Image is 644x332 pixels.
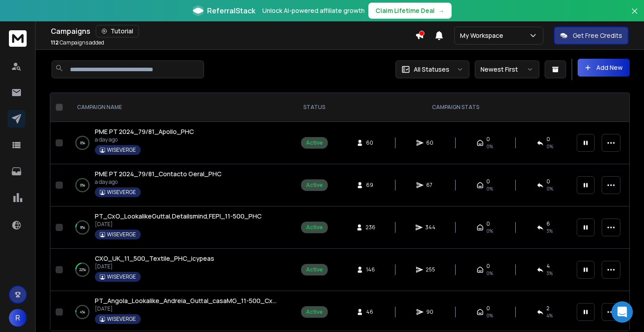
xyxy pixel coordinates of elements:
td: 9%PT_CxO_LookalikeGuttal,Detailsmind,FEPI_11-500_PHC[DATE]WISEVERGE [66,206,289,249]
span: ReferralStack [207,5,255,16]
p: WISEVERGE [107,189,136,196]
div: Active [306,139,323,146]
div: Campaigns [51,25,415,37]
span: 0% [486,270,493,277]
span: 0 % [546,143,553,150]
span: 0 [546,136,550,143]
button: R [9,309,27,327]
div: Active [306,182,323,189]
span: 236 [366,224,375,231]
th: CAMPAIGN NAME [66,93,289,122]
p: Campaigns added [51,39,104,46]
span: CXO_UK_11_500_Textile_PHC_icypeas [95,254,214,263]
p: 0 % [80,138,85,147]
span: 0% [486,143,493,150]
th: STATUS [289,93,339,122]
td: 0%PME PT 2024_79/81_Apollo_PHCa day agoWISEVERGE [66,122,289,164]
p: 0 % [80,181,85,190]
span: 0% [486,312,493,319]
th: CAMPAIGN STATS [339,93,571,122]
span: 0 [486,305,490,312]
p: 9 % [80,223,85,232]
p: Get Free Credits [573,31,622,40]
span: 67 [426,182,435,189]
p: [DATE] [95,305,280,312]
span: 0 [546,178,550,185]
span: 146 [366,266,375,273]
span: 344 [425,224,436,231]
a: PME PT 2024_79/81_Contacto Geral_PHC [95,170,221,178]
p: [DATE] [95,263,214,270]
span: PT_CxO_LookalikeGuttal,Detailsmind,FEPI_11-500_PHC [95,212,261,220]
span: 0 % [546,185,553,192]
span: 255 [426,266,435,273]
a: PME PT 2024_79/81_Apollo_PHC [95,127,194,136]
span: 69 [366,182,375,189]
span: 0 [486,178,490,185]
span: PME PT 2024_79/81_Contacto Geral_PHC [95,170,221,178]
a: PT_CxO_LookalikeGuttal,Detailsmind,FEPI_11-500_PHC [95,212,261,221]
button: Tutorial [96,25,139,37]
p: 4 % [80,308,85,316]
span: 6 [546,220,550,227]
span: 0% [486,227,493,235]
p: My Workspace [460,31,507,40]
div: Active [306,266,323,273]
p: [DATE] [95,221,261,228]
div: Active [306,224,323,231]
a: PT_Angola_Lookalike_Andreia_Guttal_casaMG_11-500_CxO_PHC [95,296,280,305]
p: WISEVERGE [107,316,136,323]
p: a day ago [95,136,194,143]
button: Add New [578,59,630,77]
button: Get Free Credits [554,27,628,45]
span: 60 [426,139,435,146]
span: 90 [426,308,435,316]
span: 60 [366,139,375,146]
span: 112 [51,39,59,46]
div: Active [306,308,323,316]
p: WISEVERGE [107,231,136,238]
span: 3 % [546,227,553,235]
a: CXO_UK_11_500_Textile_PHC_icypeas [95,254,214,263]
span: PT_Angola_Lookalike_Andreia_Guttal_casaMG_11-500_CxO_PHC [95,296,294,305]
button: Claim Lifetime Deal→ [368,3,452,19]
span: 0 [486,136,490,143]
span: 0 [486,263,490,270]
span: 2 [546,305,550,312]
span: 0% [486,185,493,192]
p: All Statuses [414,65,449,74]
p: WISEVERGE [107,273,136,280]
p: WISEVERGE [107,146,136,154]
div: Open Intercom Messenger [611,301,633,323]
button: Close banner [629,5,640,27]
span: → [438,6,444,15]
p: Unlock AI-powered affiliate growth [262,6,365,15]
span: 3 % [546,270,553,277]
p: 22 % [79,265,86,274]
p: a day ago [95,178,221,186]
td: 22%CXO_UK_11_500_Textile_PHC_icypeas[DATE]WISEVERGE [66,249,289,291]
span: 46 [366,308,375,316]
button: Newest First [475,61,539,78]
td: 0%PME PT 2024_79/81_Contacto Geral_PHCa day agoWISEVERGE [66,164,289,206]
span: 4 % [546,312,553,319]
span: 4 [546,263,550,270]
span: 0 [486,220,490,227]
